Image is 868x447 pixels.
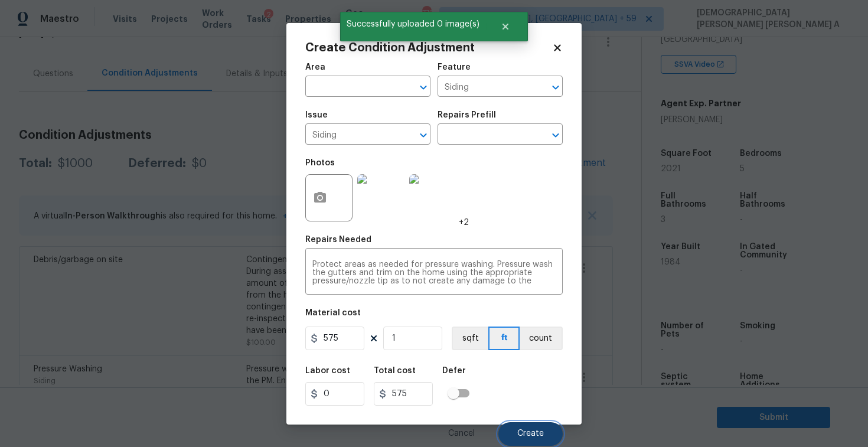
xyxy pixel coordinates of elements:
span: Create [517,429,544,438]
button: Open [415,79,432,96]
h5: Total cost [374,367,416,375]
h5: Defer [442,367,466,375]
button: sqft [452,327,488,350]
h5: Repairs Prefill [438,111,496,119]
span: +2 [459,217,469,229]
h5: Photos [305,159,335,167]
h5: Labor cost [305,367,350,375]
button: Create [498,422,563,446]
button: Open [415,127,432,143]
button: Cancel [429,422,494,446]
h5: Area [305,63,325,71]
button: count [520,327,563,350]
h5: Material cost [305,309,361,317]
button: ft [488,327,520,350]
button: Close [486,15,525,38]
button: Open [547,127,564,143]
h5: Issue [305,111,328,119]
span: Successfully uploaded 0 image(s) [340,12,486,37]
h2: Create Condition Adjustment [305,42,552,54]
h5: Feature [438,63,471,71]
span: Cancel [448,429,475,438]
h5: Repairs Needed [305,236,371,244]
button: Open [547,79,564,96]
textarea: Protect areas as needed for pressure washing. Pressure wash the gutters and trim on the home usin... [312,260,556,285]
